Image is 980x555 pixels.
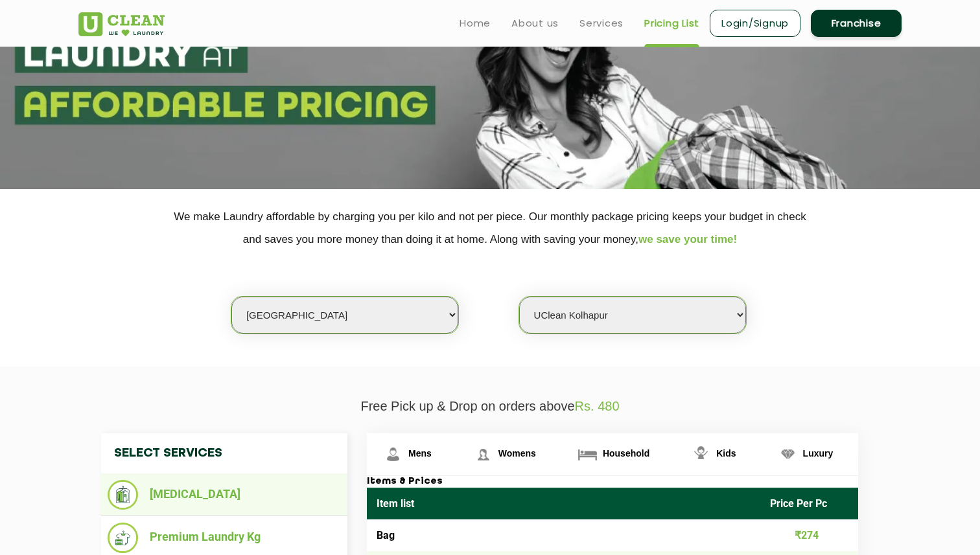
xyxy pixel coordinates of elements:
[760,519,859,551] td: ₹274
[78,205,902,251] p: We make Laundry affordable by charging you per kilo and not per piece. Our monthly package pricin...
[716,448,736,459] span: Kids
[108,523,341,553] li: Premium Laundry Kg
[460,16,491,31] a: Home
[108,523,138,553] img: Premium Laundry Kg
[576,443,599,466] img: Household
[575,399,620,413] span: Rs. 480
[760,488,859,519] th: Price Per Pc
[811,10,902,37] a: Franchise
[408,448,432,459] span: Mens
[78,399,902,414] p: Free Pick up & Drop on orders above
[579,16,624,31] a: Services
[603,448,649,459] span: Household
[690,443,712,466] img: Kids
[472,443,495,466] img: Womens
[710,10,800,37] a: Login/Signup
[498,448,536,459] span: Womens
[367,488,760,519] th: Item list
[101,433,347,473] h4: Select Services
[367,519,760,551] td: Bag
[511,16,559,31] a: About us
[78,12,165,36] img: UClean Laundry and Dry Cleaning
[108,480,138,510] img: Dry Cleaning
[382,443,404,466] img: Mens
[108,480,341,510] li: [MEDICAL_DATA]
[776,443,799,466] img: Luxury
[367,476,858,488] h3: Items & Prices
[638,233,737,245] span: we save your time!
[644,16,699,31] a: Pricing List
[803,448,834,459] span: Luxury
